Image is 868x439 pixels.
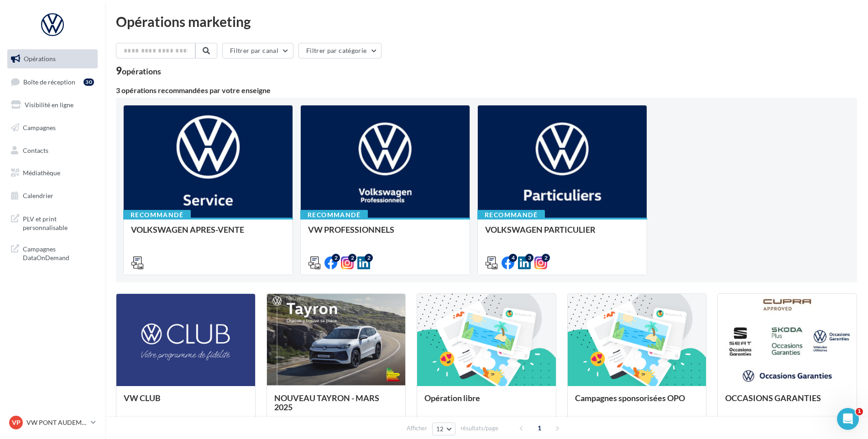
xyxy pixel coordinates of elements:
div: 9 [116,66,161,76]
div: 2 [542,254,550,262]
span: OCCASIONS GARANTIES [725,393,821,403]
iframe: Intercom live chat [837,408,859,430]
span: Campagnes [23,124,56,131]
span: Opérations [24,55,56,63]
button: Filtrer par canal [222,43,293,58]
div: 3 opérations recommandées par votre enseigne [116,87,857,94]
a: Opérations [5,49,99,68]
span: 1 [856,408,863,415]
span: 12 [436,425,444,433]
span: 1 [532,421,547,435]
span: VOLKSWAGEN APRES-VENTE [131,225,244,235]
span: VW PROFESSIONNELS [308,225,394,235]
span: VW CLUB [124,393,161,403]
div: 30 [84,78,94,86]
span: Calendrier [23,192,53,199]
span: Afficher [407,424,427,433]
a: PLV et print personnalisable [5,209,99,236]
a: Contacts [5,141,99,160]
span: NOUVEAU TAYRON - MARS 2025 [274,393,379,412]
span: VOLKSWAGEN PARTICULIER [485,225,596,235]
div: 2 [348,254,356,262]
a: Campagnes DataOnDemand [5,239,99,266]
span: Boîte de réception [23,78,75,85]
button: 12 [432,423,455,435]
span: Campagnes sponsorisées OPO [575,393,685,403]
span: Médiathèque [23,169,60,177]
a: VP VW PONT AUDEMER [7,414,98,431]
span: VP [12,418,21,427]
div: 4 [509,254,517,262]
span: Contacts [23,146,48,154]
span: PLV et print personnalisable [23,213,94,232]
div: Recommandé [477,210,545,220]
div: 2 [365,254,373,262]
span: résultats/page [460,424,498,433]
div: 2 [332,254,340,262]
div: 3 [525,254,533,262]
div: Opérations marketing [116,15,857,28]
a: Médiathèque [5,163,99,183]
button: Filtrer par catégorie [298,43,382,58]
a: Calendrier [5,186,99,205]
span: Campagnes DataOnDemand [23,243,94,262]
a: Visibilité en ligne [5,95,99,115]
span: Visibilité en ligne [25,101,73,109]
div: opérations [122,67,161,75]
span: Opération libre [424,393,480,403]
a: Campagnes [5,118,99,137]
div: Recommandé [123,210,191,220]
div: Recommandé [300,210,368,220]
a: Boîte de réception30 [5,72,99,92]
p: VW PONT AUDEMER [26,418,87,427]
